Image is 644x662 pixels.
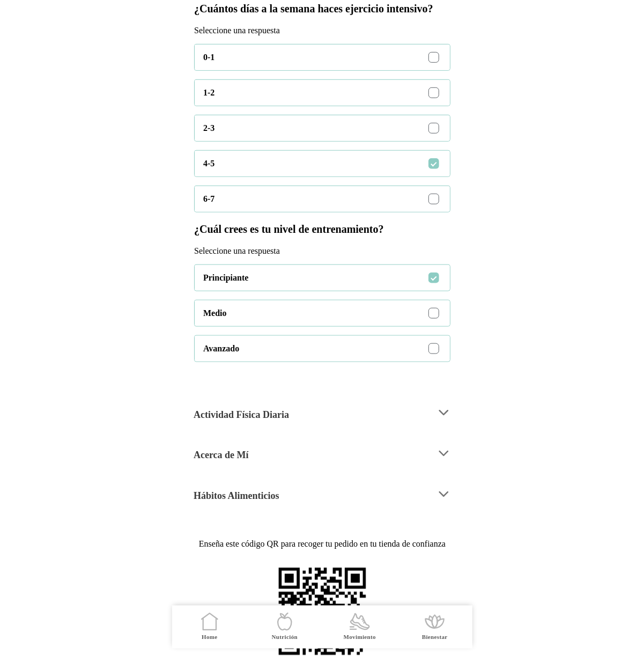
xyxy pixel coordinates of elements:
ion-label: Principiante [203,273,420,283]
ion-label: Bienestar [422,633,448,641]
h4: Hábitos Alimenticios [194,490,279,503]
h4: Acerca de Mí [194,449,249,462]
ion-label: Nutrición [271,633,297,641]
p: Seleccione una respuesta [194,246,450,256]
ion-label: 4-5 [203,159,420,168]
ion-label: 6-7 [203,194,420,204]
ion-label: Movimiento [343,633,375,641]
ion-label: Home [202,633,218,641]
ion-label: 1-2 [203,88,420,98]
p: ¿Cuál crees es tu nivel de entrenamiento? [194,223,450,236]
ion-label: Avanzado [203,344,420,354]
p: ¿Cuántos días a la semana haces ejercicio intensivo? [194,3,450,15]
ion-label: Medio [203,308,420,318]
ion-label: 2-3 [203,123,420,133]
ion-label: 0-1 [203,53,420,62]
p: Enseña este código QR para recoger tu pedido en tu tienda de confianza [185,540,460,549]
h4: Actividad Física Diaria [194,408,289,421]
p: Seleccione una respuesta [194,26,450,35]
